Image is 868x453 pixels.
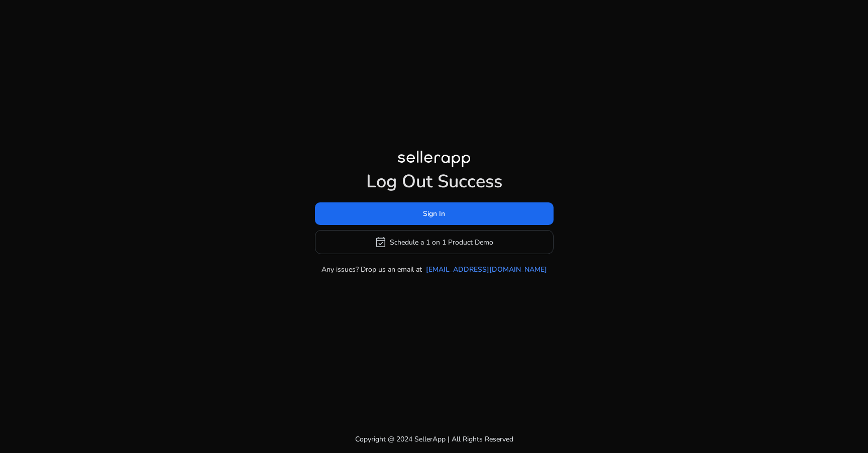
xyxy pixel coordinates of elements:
[315,171,554,192] h1: Log Out Success
[315,230,554,254] button: event_availableSchedule a 1 on 1 Product Demo
[423,208,445,219] span: Sign In
[321,264,422,275] p: Any issues? Drop us an email at
[315,202,554,225] button: Sign In
[426,264,547,275] a: [EMAIL_ADDRESS][DOMAIN_NAME]
[375,236,387,248] span: event_available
